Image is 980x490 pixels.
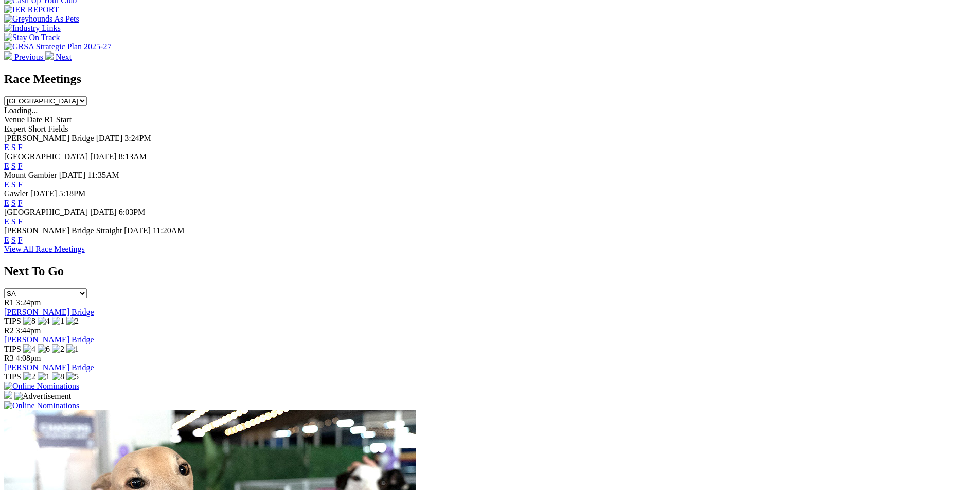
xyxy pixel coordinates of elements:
[4,189,28,198] span: Gawler
[4,335,94,344] a: [PERSON_NAME] Bridge
[4,226,122,235] span: [PERSON_NAME] Bridge Straight
[59,189,86,198] span: 5:18PM
[4,307,94,316] a: [PERSON_NAME] Bridge
[119,208,146,216] span: 6:03PM
[4,72,976,86] h2: Race Meetings
[4,264,976,278] h2: Next To Go
[44,115,72,124] span: R1 Start
[87,171,119,179] span: 11:35AM
[18,143,23,152] a: F
[153,226,185,235] span: 11:20AM
[4,317,21,325] span: TIPS
[4,217,9,226] a: E
[4,372,21,381] span: TIPS
[4,208,88,216] span: [GEOGRAPHIC_DATA]
[4,198,9,207] a: E
[4,106,38,115] span: Loading...
[14,52,43,61] span: Previous
[4,134,94,142] span: [PERSON_NAME] Bridge
[4,180,9,189] a: E
[4,152,88,161] span: [GEOGRAPHIC_DATA]
[4,124,26,133] span: Expert
[18,235,23,244] a: F
[11,198,16,207] a: S
[11,217,16,226] a: S
[38,344,50,354] img: 6
[23,344,35,354] img: 4
[4,24,61,33] img: Industry Links
[4,245,85,253] a: View All Race Meetings
[4,401,79,410] img: Online Nominations
[4,52,45,61] a: Previous
[4,235,9,244] a: E
[16,326,41,335] span: 3:44pm
[52,344,64,354] img: 2
[119,152,147,161] span: 8:13AM
[28,124,46,133] span: Short
[52,372,64,382] img: 8
[23,317,35,326] img: 8
[66,344,79,354] img: 1
[66,372,79,382] img: 5
[11,161,16,170] a: S
[4,171,57,179] span: Mount Gambier
[4,33,60,42] img: Stay On Track
[124,134,151,142] span: 3:24PM
[38,317,50,326] img: 4
[4,14,79,24] img: Greyhounds As Pets
[23,372,35,382] img: 2
[18,161,23,170] a: F
[27,115,42,124] span: Date
[18,198,23,207] a: F
[66,317,79,326] img: 2
[48,124,68,133] span: Fields
[4,354,14,362] span: R3
[4,115,25,124] span: Venue
[45,51,54,60] img: chevron-right-pager-white.svg
[14,392,71,401] img: Advertisement
[90,152,117,161] span: [DATE]
[4,42,111,51] img: GRSA Strategic Plan 2025-27
[30,189,57,198] span: [DATE]
[11,180,16,189] a: S
[18,217,23,226] a: F
[4,382,79,391] img: Online Nominations
[16,298,41,307] span: 3:24pm
[4,344,21,353] span: TIPS
[4,143,9,152] a: E
[18,180,23,189] a: F
[52,317,64,326] img: 1
[38,372,50,382] img: 1
[45,52,72,61] a: Next
[16,354,41,362] span: 4:08pm
[124,226,151,235] span: [DATE]
[4,391,12,399] img: 15187_Greyhounds_GreysPlayCentral_Resize_SA_WebsiteBanner_300x115_2025.jpg
[96,134,123,142] span: [DATE]
[4,363,94,372] a: [PERSON_NAME] Bridge
[4,5,59,14] img: IER REPORT
[11,143,16,152] a: S
[4,51,12,60] img: chevron-left-pager-white.svg
[90,208,117,216] span: [DATE]
[59,171,86,179] span: [DATE]
[4,326,14,335] span: R2
[4,298,14,307] span: R1
[11,235,16,244] a: S
[56,52,72,61] span: Next
[4,161,9,170] a: E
